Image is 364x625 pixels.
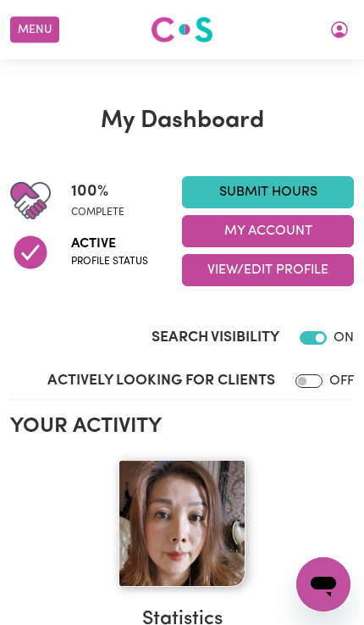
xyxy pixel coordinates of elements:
[152,327,279,349] label: Search Visibility
[10,17,59,43] button: Menu
[182,254,354,286] button: View/Edit Profile
[334,331,354,345] span: ON
[71,180,138,221] div: Profile completeness: 100%
[322,15,357,44] button: My Account
[182,215,354,247] button: My Account
[10,414,354,440] h2: Your activity
[71,254,148,269] span: Profile status
[119,460,245,587] img: Your profile picture
[47,370,275,392] label: Actively Looking for Clients
[296,557,350,611] iframe: 启动消息传送窗口的按钮
[10,107,354,136] h1: My Dashboard
[151,14,213,45] img: Careseekers logo
[71,180,124,205] span: 100 %
[329,374,354,388] span: OFF
[151,10,213,49] a: Careseekers logo
[71,205,124,220] span: complete
[71,234,148,254] span: Active
[182,176,354,208] a: Submit Hours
